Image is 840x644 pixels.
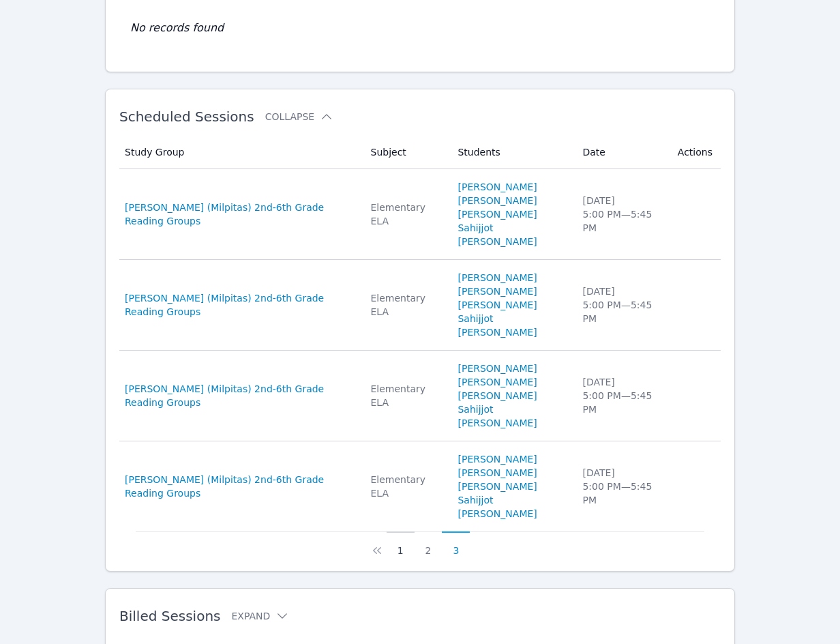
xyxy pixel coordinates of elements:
th: Date [574,136,669,169]
a: [PERSON_NAME] [457,207,537,221]
div: [DATE] 5:00 PM — 5:45 PM [582,194,661,235]
a: [PERSON_NAME] (Milpitas) 2nd-6th Grade Reading Groups [125,201,355,228]
th: Study Group [119,136,363,169]
div: Elementary ELA [371,291,442,319]
a: [PERSON_NAME] [457,271,537,284]
button: 1 [387,531,415,557]
div: Elementary ELA [371,382,442,409]
tr: [PERSON_NAME] (Milpitas) 2nd-6th Grade Reading GroupsElementary ELA[PERSON_NAME][PERSON_NAME][PER... [119,441,721,531]
button: 3 [442,531,470,557]
a: [PERSON_NAME] [457,375,537,389]
div: Elementary ELA [371,201,442,228]
a: [PERSON_NAME] (Milpitas) 2nd-6th Grade Reading Groups [125,291,355,319]
span: Billed Sessions [119,608,220,624]
a: [PERSON_NAME] [457,466,537,480]
a: Sahijjot [PERSON_NAME] [457,312,566,339]
a: [PERSON_NAME] (Milpitas) 2nd-6th Grade Reading Groups [125,382,355,409]
div: [DATE] 5:00 PM — 5:45 PM [582,466,661,507]
a: [PERSON_NAME] [457,298,537,312]
a: Sahijjot [PERSON_NAME] [457,221,566,248]
tr: [PERSON_NAME] (Milpitas) 2nd-6th Grade Reading GroupsElementary ELA[PERSON_NAME][PERSON_NAME][PER... [119,260,721,351]
th: Students [449,136,574,169]
a: [PERSON_NAME] [457,480,537,493]
a: Sahijjot [PERSON_NAME] [457,402,566,430]
span: Scheduled Sessions [119,108,254,125]
th: Actions [670,136,721,169]
th: Subject [363,136,450,169]
a: [PERSON_NAME] [457,389,537,402]
tr: [PERSON_NAME] (Milpitas) 2nd-6th Grade Reading GroupsElementary ELA[PERSON_NAME][PERSON_NAME][PER... [119,351,721,441]
div: [DATE] 5:00 PM — 5:45 PM [582,284,661,325]
button: 2 [415,531,442,557]
div: [DATE] 5:00 PM — 5:45 PM [582,375,661,416]
button: Collapse [265,110,333,123]
button: Expand [231,609,289,623]
a: [PERSON_NAME] [457,362,537,375]
a: [PERSON_NAME] [457,180,537,194]
a: [PERSON_NAME] [457,194,537,207]
tr: [PERSON_NAME] (Milpitas) 2nd-6th Grade Reading GroupsElementary ELA[PERSON_NAME][PERSON_NAME][PER... [119,169,721,260]
a: [PERSON_NAME] [457,284,537,298]
div: Elementary ELA [371,473,442,500]
a: [PERSON_NAME] (Milpitas) 2nd-6th Grade Reading Groups [125,473,355,500]
a: Sahijjot [PERSON_NAME] [457,493,566,521]
a: [PERSON_NAME] [457,452,537,466]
